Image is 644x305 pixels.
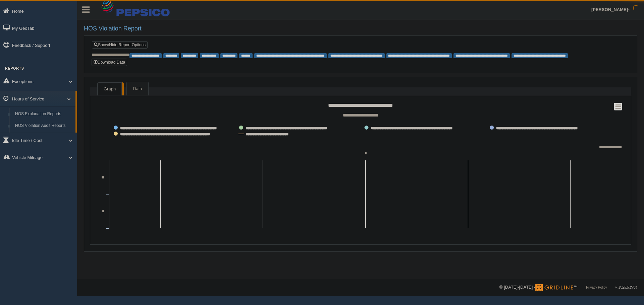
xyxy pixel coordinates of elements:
img: Gridline [535,284,573,291]
a: Data [127,82,148,96]
button: Download Data [92,59,127,66]
span: v. 2025.5.2764 [615,286,637,289]
a: HOS Violations [12,132,75,144]
a: Privacy Policy [586,286,607,289]
div: © [DATE]-[DATE] - ™ [499,284,637,291]
a: Show/Hide Report Options [92,41,148,49]
h2: HOS Violation Report [84,25,637,32]
a: HOS Explanation Reports [12,108,75,120]
a: Graph [98,82,122,96]
a: HOS Violation Audit Reports [12,120,75,132]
